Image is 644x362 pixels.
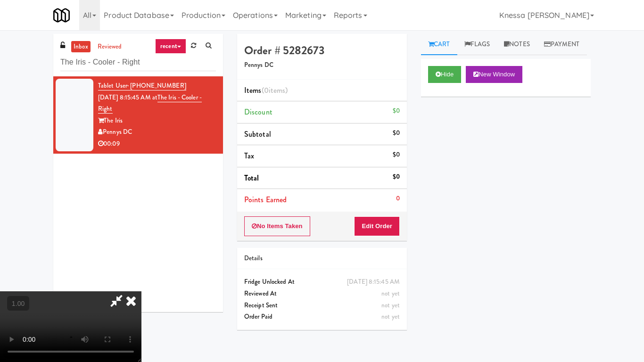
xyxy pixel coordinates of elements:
[393,171,400,183] div: $0
[466,66,522,83] button: New Window
[393,149,400,161] div: $0
[393,127,400,139] div: $0
[244,85,288,96] span: Items
[244,300,400,312] div: Receipt Sent
[497,34,537,55] a: Notes
[98,138,216,150] div: 00:09
[244,44,400,57] h4: Order # 5282673
[244,173,259,183] span: Total
[244,194,287,205] span: Points Earned
[98,126,216,138] div: Pennys DC
[262,85,288,96] span: (0 )
[381,312,400,321] span: not yet
[155,39,186,54] a: recent
[381,289,400,298] span: not yet
[60,54,216,71] input: Search vision orders
[354,216,400,236] button: Edit Order
[537,34,587,55] a: Payment
[244,216,310,236] button: No Items Taken
[95,41,124,53] a: reviewed
[53,7,70,24] img: Micromart
[244,150,254,161] span: Tax
[428,66,461,83] button: Hide
[244,276,400,288] div: Fridge Unlocked At
[244,288,400,300] div: Reviewed At
[244,107,272,117] span: Discount
[53,76,223,154] li: Tablet User· [PHONE_NUMBER][DATE] 8:15:45 AM atThe Iris - Cooler - RightThe IrisPennys DC00:09
[127,81,186,90] span: · [PHONE_NUMBER]
[381,301,400,310] span: not yet
[393,105,400,117] div: $0
[244,62,400,69] h5: Pennys DC
[98,93,157,102] span: [DATE] 8:15:45 AM at
[98,115,216,127] div: The Iris
[244,311,400,323] div: Order Paid
[244,129,271,140] span: Subtotal
[421,34,457,55] a: Cart
[347,276,400,288] div: [DATE] 8:15:45 AM
[396,193,400,205] div: 0
[71,41,91,53] a: inbox
[457,34,497,55] a: Flags
[98,81,186,90] a: Tablet User· [PHONE_NUMBER]
[244,253,400,264] div: Details
[269,85,286,96] ng-pluralize: items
